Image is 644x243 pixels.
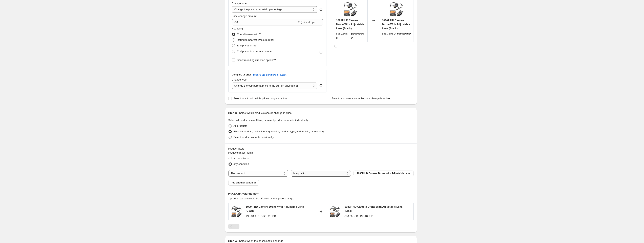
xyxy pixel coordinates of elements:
p: Select which products should change in price [239,111,292,115]
span: 1080P HD Camera Drone With Adjustable Lens (Black) [336,19,364,30]
span: $98.18USD [336,32,348,39]
h2: Step 3. [228,111,238,115]
span: Select tags to remove while price change is active [332,97,390,100]
span: Filter by product, collection, tag, vendor, product type, variant title, or inventory [234,130,324,133]
span: % (Price drop) [298,21,315,24]
span: Products must match: [228,151,254,154]
span: Select product variants individually [234,136,274,139]
span: Rounding [232,27,243,30]
span: $88.36USD [382,32,395,35]
span: Price change amount [232,15,257,18]
h6: PRICE CHANGE PREVIEW [228,192,414,195]
h2: Step 4. [228,239,238,243]
span: 1080P HD Camera Drone With Adjustable Lens (Black) [246,205,304,212]
span: Round to nearest whole number [237,38,274,41]
span: $98.18USD [246,215,259,218]
span: 1080P HD Camera Drone With Adjustable Lens (Black) [345,205,403,212]
span: Change type [232,78,247,81]
span: $88.36USD [345,215,358,218]
input: -15 [232,19,297,25]
img: 71NrenGXgPL_80x.jpg [389,1,405,17]
div: help [319,7,323,11]
span: $98.18USD [397,32,411,35]
div: help [319,84,323,88]
span: Select all products, use filters, or select products variants individually [228,119,308,122]
span: any condition [234,162,249,165]
button: 1080P HD Camera Drone With Adjustable Lens [353,171,413,176]
span: End prices in a certain number [237,50,273,53]
span: Change type [232,2,247,5]
span: 1080P HD Camera Drone With Adjustable Lens (Black) [382,19,410,30]
span: Select tags to add while price change is active [234,97,287,100]
span: All products [234,124,247,127]
h3: Compare at price [232,73,252,76]
nav: Pagination [228,224,239,229]
span: Add another condition [231,181,257,184]
p: Select when the prices should change [239,239,283,243]
img: 71NrenGXgPL_80x.jpg [343,1,359,17]
span: all conditions [234,157,249,160]
button: Add another condition [228,180,259,185]
div: Product filters [228,147,414,151]
img: 71NrenGXgPL_80x.jpg [231,205,243,218]
span: 1 product variant would be affected by this price change: [228,197,294,200]
span: End prices in .99 [237,44,257,47]
span: 1080P HD Camera Drone With Adjustable Lens [357,172,410,175]
button: What's the compare at price? [253,73,287,76]
span: $141.99USD [261,215,276,218]
span: $141.99USD [351,32,364,39]
img: 71NrenGXgPL_80x.jpg [329,205,341,218]
span: Show rounding direction options? [237,59,276,62]
span: Round to nearest .01 [237,33,261,36]
span: $98.18USD [360,215,373,218]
